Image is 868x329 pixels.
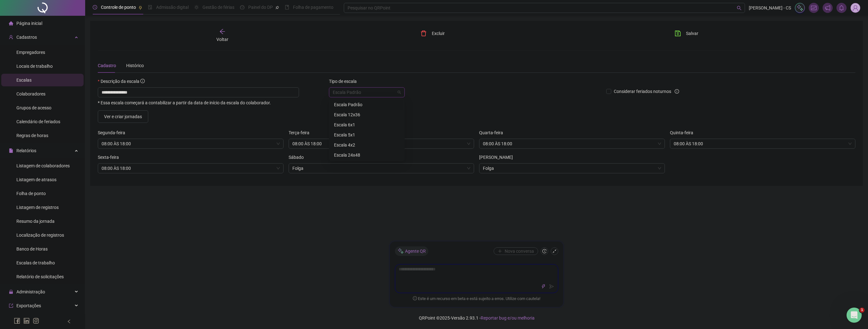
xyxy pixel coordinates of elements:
div: Escala 5x1 [334,131,400,138]
span: clock-circle [93,5,97,9]
div: Escala 24x48 [334,152,400,159]
span: Folga [483,164,661,173]
span: book [285,5,289,9]
button: thunderbolt [540,283,547,290]
span: shrink [552,249,557,253]
span: Locais de trabalho [16,64,53,69]
span: Cadastro [98,63,116,68]
span: dashboard [240,5,244,9]
span: Localização de registros [16,233,64,238]
span: Controle de ponto [101,5,136,10]
span: Banco de Horas [16,246,48,251]
span: Folga [292,164,471,173]
span: Relatório de solicitações [16,274,64,279]
iframe: Intercom live chat [847,308,862,323]
span: Administração [16,289,45,294]
div: Escala Padrão [330,100,403,110]
span: Exportações [16,303,41,308]
span: Admissão digital [156,5,189,10]
label: Sexta-feira [98,154,123,161]
span: thunderbolt [541,284,546,289]
span: info-circle [675,89,679,94]
span: history [542,249,547,253]
span: bell [839,5,844,11]
span: Página inicial [16,21,42,26]
span: sun [194,5,199,9]
span: Ver e criar jornadas [104,113,142,120]
span: Voltar [216,37,228,42]
span: Descrição da escala [101,79,139,84]
button: Excluir [416,28,449,38]
span: Colaboradores [16,91,45,96]
div: Escala 12x36 [334,111,400,118]
button: Ver e criar jornadas [98,110,148,123]
div: Escala 12x36 [330,110,403,120]
label: Tipo de escala [329,78,361,85]
span: pushpin [138,6,142,9]
span: Gestão de férias [202,5,234,10]
span: Listagem de registros [16,205,59,210]
div: Escala 6x1 [334,121,400,128]
span: linkedin [23,318,30,324]
span: Salvar [686,30,698,37]
span: left [67,319,71,324]
div: Escala Padrão [334,101,400,108]
span: Cadastros [16,35,37,40]
div: Escala 5x1 [330,130,403,140]
div: Histórico [126,62,144,69]
img: sparkle-icon.fc2bf0ac1784a2077858766a79e2daf3.svg [397,248,404,254]
span: Calendário de feriados [16,119,60,124]
span: [PERSON_NAME] - CS [749,4,791,11]
label: Quarta-feira [479,129,507,136]
span: save [675,30,681,37]
div: Escala 24x48 [330,150,403,160]
button: send [548,283,555,290]
label: Domingo [479,154,517,161]
img: 94382 [851,3,860,13]
span: Excluir [432,30,445,37]
span: Resumo da jornada [16,219,55,224]
span: home [9,21,13,26]
span: * Essa escala começará a contabilizar a partir da data de início da escala do colaborador. [98,101,271,105]
span: Folha de ponto [16,191,46,196]
span: fund [811,5,817,11]
span: lock [9,290,13,294]
span: 08:00 ÀS 18:00 [674,139,852,148]
span: instagram [33,318,39,324]
span: Reportar bug e/ou melhoria [481,315,535,320]
span: file-done [148,5,152,9]
span: Empregadores [16,50,45,55]
span: Listagem de atrasos [16,177,56,182]
span: Escalas de trabalho [16,260,55,265]
span: Regras de horas [16,133,48,138]
span: Folha de pagamento [293,5,333,10]
span: notification [825,5,830,11]
span: 08:00 ÀS 18:00 [102,164,280,173]
button: Nova conversa [494,247,538,255]
img: sparkle-icon.fc2bf0ac1784a2077858766a79e2daf3.svg [796,4,803,11]
span: delete [420,30,427,37]
span: 1 [859,308,865,313]
button: Salvar [670,28,703,38]
div: Agente QR [395,246,428,256]
span: file [9,148,13,153]
span: info-circle [140,79,145,83]
div: Escala 6x1 [330,120,403,130]
span: Considerar feriados noturnos [611,88,674,95]
span: pushpin [275,6,279,9]
span: export [9,303,13,308]
span: 08:00 ÀS 18:00 [292,139,471,148]
span: Escalas [16,78,32,83]
label: Segunda-feira [98,129,129,136]
div: Escala 4x2 [334,141,400,148]
span: search [737,6,742,10]
span: Relatórios [16,148,36,153]
div: Escala 4x2 [330,140,403,150]
label: Sábado [289,154,308,161]
span: user-add [9,35,13,39]
span: exclamation-circle [413,296,417,300]
span: Versão [451,315,465,320]
footer: QRPoint © 2025 - 2.93.1 - [85,307,868,329]
span: facebook [14,318,20,324]
span: Escala Padrão [333,88,401,97]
